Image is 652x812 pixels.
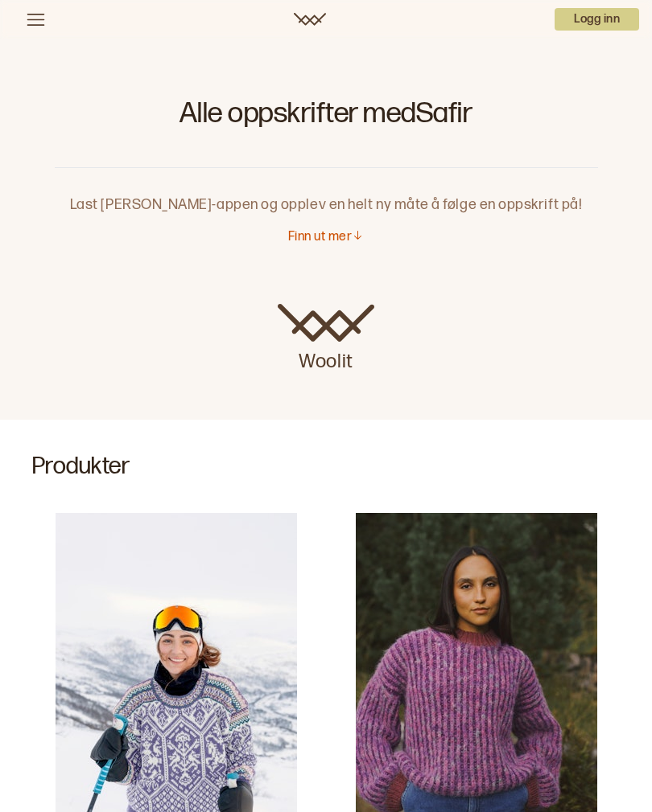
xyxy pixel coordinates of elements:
[555,8,639,31] button: User dropdown
[288,229,352,246] p: Finn ut mer
[288,229,364,246] button: Finn ut mer
[55,168,598,216] p: Last [PERSON_NAME]-appen og opplev en helt ny måte å følge en oppskrift på!
[278,342,374,375] p: Woolit
[55,96,598,141] h1: Alle oppskrifter med Safir
[555,8,639,31] p: Logg inn
[278,304,374,342] img: Woolit
[294,13,326,26] a: Woolit
[278,304,374,375] a: Woolit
